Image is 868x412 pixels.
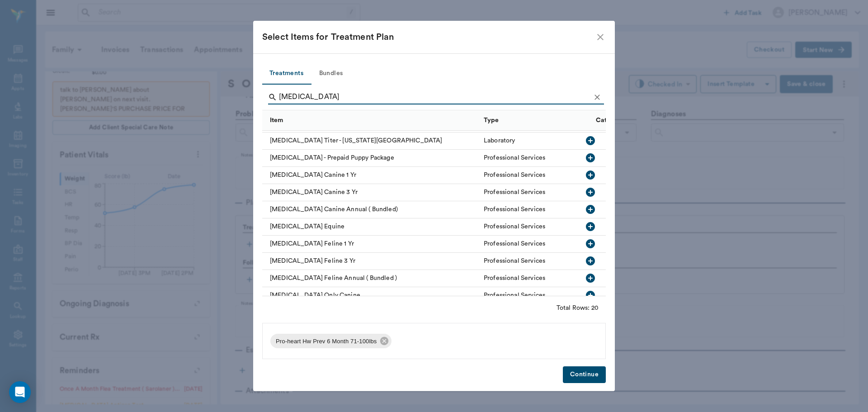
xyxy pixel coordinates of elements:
[262,167,479,184] div: [MEDICAL_DATA] Canine 1 Yr
[262,150,479,167] div: [MEDICAL_DATA] - Prepaid Puppy Package
[262,110,479,130] div: Item
[262,270,479,287] div: [MEDICAL_DATA] Feline Annual ( Bundled )
[262,287,479,304] div: [MEDICAL_DATA] Only Canine
[563,366,606,383] button: Continue
[484,153,545,162] div: Professional Services
[484,239,545,248] div: Professional Services
[268,90,604,106] div: Search
[270,334,392,348] div: Pro-heart Hw Prev 6 Month 71-100lbs
[270,337,382,346] span: Pro-heart Hw Prev 6 Month 71-100lbs
[311,63,351,85] button: Bundles
[262,184,479,201] div: [MEDICAL_DATA] Canine 3 Yr
[262,236,479,253] div: [MEDICAL_DATA] Feline 1 Yr
[590,90,604,104] button: Clear
[595,32,606,43] button: close
[557,303,599,313] div: Total Rows: 20
[484,136,515,145] div: Laboratory
[262,201,479,218] div: [MEDICAL_DATA] Canine Annual ( Bundled)
[279,90,590,104] input: Find a treatment
[484,291,545,300] div: Professional Services
[479,110,591,130] div: Type
[484,256,545,265] div: Professional Services
[484,108,499,133] div: Type
[262,63,311,85] button: Treatments
[262,218,479,236] div: [MEDICAL_DATA] Equine
[484,274,545,283] div: Professional Services
[484,205,545,214] div: Professional Services
[9,381,31,403] div: Open Intercom Messenger
[262,30,595,44] div: Select Items for Treatment Plan
[484,222,545,231] div: Professional Services
[484,188,545,197] div: Professional Services
[596,108,624,133] div: Category
[484,170,545,180] div: Professional Services
[591,110,683,130] div: Category
[262,253,479,270] div: [MEDICAL_DATA] Feline 3 Yr
[262,133,479,150] div: [MEDICAL_DATA] Titer - [US_STATE][GEOGRAPHIC_DATA]
[270,108,283,133] div: Item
